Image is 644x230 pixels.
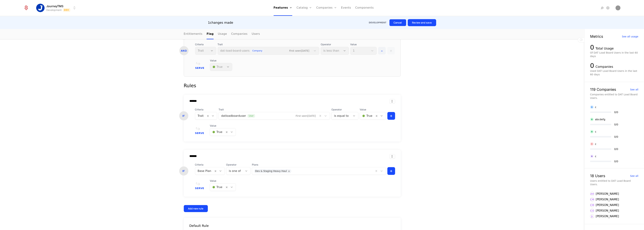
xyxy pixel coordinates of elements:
[387,167,395,175] button: +
[596,197,619,202] div: [PERSON_NAME]
[37,4,77,12] button: Select environment
[590,155,594,158] img: c
[36,4,45,12] img: JourneyTMS
[590,214,594,218] div: JL
[630,88,638,91] div: See all
[596,203,619,207] div: [PERSON_NAME]
[218,29,227,39] a: Usage
[616,5,620,10] button: Open user button
[46,4,63,8] span: JourneyTMS
[596,64,613,69] div: Companies
[595,118,605,121] div: abcdefg
[226,163,250,166] span: Operator
[596,214,619,218] div: [PERSON_NAME]
[389,19,406,26] button: Cancel
[590,62,594,69] div: 0
[208,20,233,25] div: 1 changes made
[595,142,596,146] div: c
[389,154,395,159] button: Select action
[210,59,232,62] span: Value
[195,67,204,69] span: Serve
[630,175,638,177] div: See all
[590,192,594,196] div: AH
[590,105,594,109] img: c
[590,93,638,100] div: Companies entitled to DAT Load Board Users.
[210,179,236,183] span: Value
[600,6,604,10] a: Integrations
[596,46,614,51] div: Total Usage
[590,209,594,213] div: CO
[207,29,214,39] a: Flag
[606,6,610,10] a: Settings
[219,108,330,111] span: Trait
[184,223,401,228] div: Default Rule
[350,43,377,46] span: Value
[389,99,395,104] button: Select action
[590,197,594,202] div: CM
[614,123,618,126] div: 0 / 0
[590,88,616,91] div: 119 Companies
[331,108,358,111] span: Operator
[63,8,70,12] span: Dev
[369,21,386,24] div: Development
[596,192,619,196] div: [PERSON_NAME]
[179,166,188,176] div: IF
[595,155,596,158] div: c
[378,47,386,55] button: -
[321,43,349,46] span: Operator
[360,108,386,111] span: Value
[614,160,618,163] div: 0 / 0
[179,46,189,55] div: AND
[595,130,596,133] div: c
[195,187,204,189] span: Serve
[287,169,291,173] div: Remove Dev & Staging Heavy Haul
[179,111,188,120] div: IF
[231,29,247,39] a: Companies
[590,51,638,58] div: Of DAT Load Board Users in the last 60 days
[590,179,638,186] div: Users entitled to DAT Load Board Users.
[590,69,638,76] div: Used DAT Load Board Users in the last 60 days
[195,163,225,166] span: Criteria
[622,35,638,38] div: See all usage
[46,8,62,12] div: Development
[616,5,620,10] img: Walker Probasco
[596,209,619,213] div: [PERSON_NAME]
[184,29,401,39] nav: Main
[614,136,618,138] div: 0 / 0
[218,43,319,46] span: Trait
[195,108,217,111] span: Criteria
[590,118,594,121] img: abcdefg
[590,35,603,38] div: Metrics
[387,112,395,120] button: +
[590,130,594,133] img: c
[590,44,594,51] div: 0
[195,132,204,134] span: Serve
[255,169,287,173] div: Dev & Staging Heavy Haul
[614,148,618,150] div: 0 / 0
[590,142,594,146] img: c
[408,19,436,26] button: Review and save
[195,43,216,46] span: Criteria
[188,207,203,210] div: Add new rule
[184,205,208,212] button: Add new rule
[184,29,203,39] a: Entitlements
[252,163,386,166] span: Plans
[590,174,605,178] div: 18 Users
[614,111,618,113] div: 0 / 0
[184,29,260,39] ul: Choose Sub Page
[595,105,596,109] div: c
[210,124,236,127] span: Value
[252,29,260,39] a: Users
[590,203,594,207] div: CM
[184,82,401,89] div: Rules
